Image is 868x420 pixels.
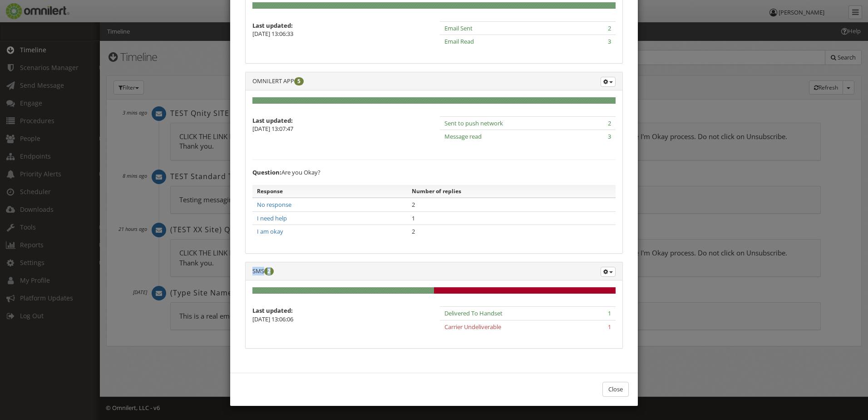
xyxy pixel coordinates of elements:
[257,227,283,235] a: I am okay
[608,132,611,140] span: 3
[407,211,616,225] td: 1
[246,72,622,90] div: OMNILERT APP
[608,119,611,127] span: 2
[608,309,611,317] span: 1
[608,37,611,45] span: 3
[20,6,39,15] span: Help
[444,132,482,140] span: Message read
[608,323,611,331] span: 1
[252,21,293,30] strong: Last updated:
[407,185,616,198] th: Number of replies
[257,214,287,222] a: I need help
[294,77,304,85] span: 5
[246,262,622,280] div: SMS
[252,30,428,38] p: [DATE] 13:06:33
[252,168,281,176] strong: Question:
[252,168,616,177] div: Are you Okay?
[608,24,611,32] span: 2
[444,323,501,331] span: Carrier Undeliverable
[264,267,274,275] span: 2
[252,116,293,125] strong: Last updated:
[444,24,473,32] span: Email Sent
[407,225,616,238] td: 2
[407,198,616,211] td: 2
[252,306,293,315] strong: Last updated:
[252,315,428,324] p: [DATE] 13:06:06
[444,119,503,127] span: Sent to push network
[252,125,428,133] p: [DATE] 13:07:47
[444,37,474,45] span: Email Read
[602,382,629,397] button: Close
[252,185,407,198] th: Response
[444,309,503,317] span: Delivered To Handset
[257,200,291,209] a: No response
